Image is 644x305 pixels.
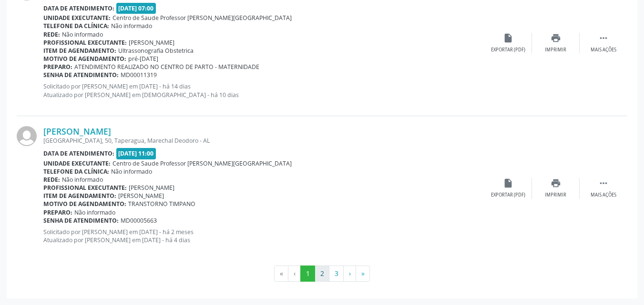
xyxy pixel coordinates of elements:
button: Go to page 1 [300,266,315,282]
span: Não informado [62,176,103,184]
b: Item de agendamento: [43,192,116,200]
button: Go to next page [343,266,356,282]
span: [PERSON_NAME] [129,184,174,192]
b: Profissional executante: [43,184,127,192]
span: pré-[DATE] [128,55,158,63]
ul: Pagination [17,266,627,282]
b: Data de atendimento: [43,149,114,157]
p: Solicitado por [PERSON_NAME] em [DATE] - há 2 meses Atualizado por [PERSON_NAME] em [DATE] - há 4... [43,228,484,244]
span: Centro de Saude Professor [PERSON_NAME][GEOGRAPHIC_DATA] [112,14,292,22]
b: Unidade executante: [43,159,111,167]
i:  [598,178,609,188]
i: print [551,178,561,188]
b: Profissional executante: [43,39,127,47]
span: Ultrassonografia Obstetrica [118,47,194,55]
b: Telefone da clínica: [43,167,109,176]
div: Imprimir [545,192,566,198]
b: Item de agendamento: [43,47,116,55]
b: Senha de atendimento: [43,71,119,79]
i: print [551,33,561,43]
button: Go to page 3 [329,266,344,282]
span: [PERSON_NAME] [129,39,174,47]
div: Exportar (PDF) [491,47,525,53]
div: Mais ações [591,47,616,53]
b: Rede: [43,30,60,39]
i: insert_drive_file [503,33,513,43]
b: Senha de atendimento: [43,216,119,225]
span: Não informado [74,208,115,216]
b: Motivo de agendamento: [43,200,126,208]
span: [PERSON_NAME] [118,192,164,200]
div: Imprimir [545,47,566,53]
b: Telefone da clínica: [43,22,109,30]
span: MD00011319 [121,71,157,79]
span: [DATE] 11:00 [116,148,156,159]
img: img [17,126,37,146]
span: TRANSTORNO TIMPANO [128,200,195,208]
i: insert_drive_file [503,178,513,188]
div: Mais ações [591,192,616,198]
b: Motivo de agendamento: [43,55,126,63]
div: Exportar (PDF) [491,192,525,198]
button: Go to last page [356,266,370,282]
b: Preparo: [43,208,72,216]
i:  [598,33,609,43]
b: Unidade executante: [43,14,111,22]
span: ATENDIMENTO REALIZADO NO CENTRO DE PARTO - MATERNIDADE [74,63,259,71]
span: Não informado [111,22,152,30]
b: Preparo: [43,63,72,71]
p: Solicitado por [PERSON_NAME] em [DATE] - há 14 dias Atualizado por [PERSON_NAME] em [DEMOGRAPHIC_... [43,82,484,98]
span: [DATE] 07:00 [116,3,156,14]
b: Rede: [43,176,60,184]
b: Data de atendimento: [43,4,114,12]
a: [PERSON_NAME] [43,126,111,137]
div: [GEOGRAPHIC_DATA], 50, Taperagua, Marechal Deodoro - AL [43,137,484,145]
span: Centro de Saude Professor [PERSON_NAME][GEOGRAPHIC_DATA] [112,159,292,167]
span: Não informado [62,30,103,39]
span: Não informado [111,167,152,176]
span: MD00005663 [121,216,157,225]
button: Go to page 2 [315,266,329,282]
